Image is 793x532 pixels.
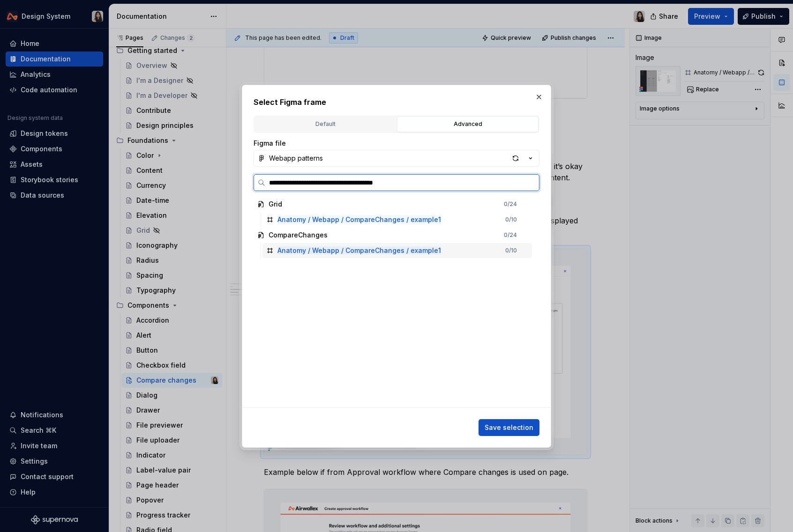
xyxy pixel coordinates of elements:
[479,419,539,436] button: Save selection
[277,246,441,254] mark: Anatomy / Webapp / CompareChanges / example1
[505,247,517,254] div: 0 / 10
[254,139,286,148] label: Figma file
[504,231,517,239] div: 0 / 24
[258,119,393,129] div: Default
[254,96,539,108] h2: Select Figma frame
[504,200,517,208] div: 0 / 24
[269,154,323,163] div: Webapp patterns
[400,119,535,129] div: Advanced
[505,216,517,223] div: 0 / 10
[269,199,282,209] div: Grid
[277,215,441,223] mark: Anatomy / Webapp / CompareChanges / example1
[269,230,328,240] div: CompareChanges
[485,423,533,432] span: Save selection
[254,150,539,167] button: Webapp patterns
